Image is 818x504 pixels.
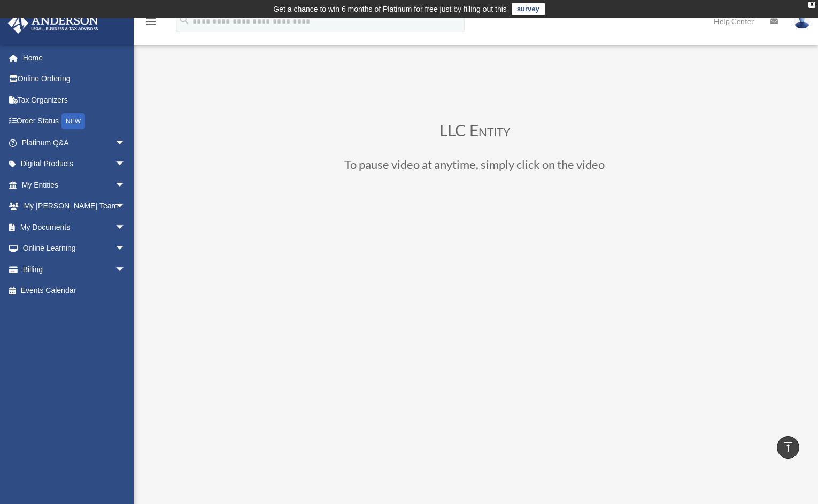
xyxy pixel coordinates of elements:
[186,159,763,176] h3: To pause video at anytime, simply click on the video
[7,280,142,301] a: Events Calendar
[7,132,142,153] a: Platinum Q&Aarrow_drop_down
[115,238,136,260] span: arrow_drop_down
[777,436,799,459] a: vertical_align_top
[782,440,794,453] i: vertical_align_top
[179,14,190,26] i: search
[273,3,507,15] div: Get a chance to win 6 months of Platinum for free just by filling out this
[5,13,102,34] img: Anderson Advisors Platinum Portal
[144,19,157,28] a: menu
[794,13,810,29] img: User Pic
[808,2,815,8] div: close
[7,174,142,196] a: My Entitiesarrow_drop_down
[512,3,545,15] a: survey
[186,122,763,143] h3: LLC Entity
[115,132,136,154] span: arrow_drop_down
[7,216,142,238] a: My Documentsarrow_drop_down
[61,113,85,129] div: NEW
[115,153,136,175] span: arrow_drop_down
[115,216,136,238] span: arrow_drop_down
[115,196,136,218] span: arrow_drop_down
[7,68,142,90] a: Online Ordering
[144,15,157,28] i: menu
[7,47,142,68] a: Home
[115,174,136,196] span: arrow_drop_down
[7,111,142,133] a: Order StatusNEW
[7,196,142,217] a: My [PERSON_NAME] Teamarrow_drop_down
[7,89,142,111] a: Tax Organizers
[7,259,142,280] a: Billingarrow_drop_down
[7,238,142,259] a: Online Learningarrow_drop_down
[115,259,136,281] span: arrow_drop_down
[7,153,142,175] a: Digital Productsarrow_drop_down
